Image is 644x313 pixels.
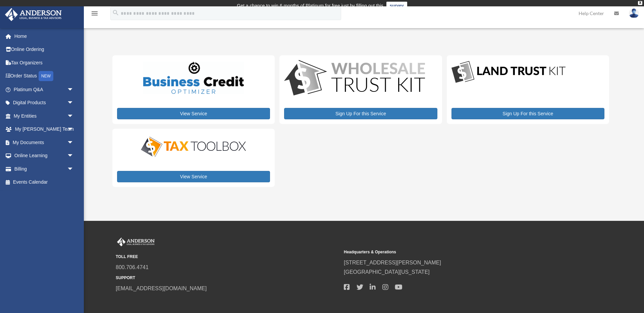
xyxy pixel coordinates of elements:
span: arrow_drop_down [67,96,80,110]
span: arrow_drop_down [67,109,80,123]
small: Headquarters & Operations [344,249,567,256]
span: arrow_drop_down [67,83,80,97]
a: [STREET_ADDRESS][PERSON_NAME] [344,260,441,265]
a: My [PERSON_NAME] Teamarrow_drop_down [5,123,84,136]
i: search [112,9,119,16]
div: NEW [39,71,53,81]
a: Online Ordering [5,43,84,56]
a: Order StatusNEW [5,69,84,83]
a: Billingarrow_drop_down [5,162,84,176]
div: close [638,1,642,5]
a: My Documentsarrow_drop_down [5,136,84,149]
a: My Entitiesarrow_drop_down [5,109,84,123]
span: arrow_drop_down [67,123,80,136]
small: TOLL FREE [116,253,339,260]
i: menu [91,9,99,17]
span: arrow_drop_down [67,149,80,163]
a: Sign Up For this Service [284,108,437,119]
a: [EMAIL_ADDRESS][DOMAIN_NAME] [116,286,207,291]
a: [GEOGRAPHIC_DATA][US_STATE] [344,269,430,275]
span: arrow_drop_down [67,136,80,149]
span: arrow_drop_down [67,162,80,176]
img: User Pic [629,8,639,18]
img: LandTrust_lgo-1.jpg [451,60,566,84]
img: WS-Trust-Kit-lgo-1.jpg [284,60,425,97]
a: View Service [117,108,270,119]
a: Platinum Q&Aarrow_drop_down [5,83,84,96]
a: survey [386,2,407,10]
a: View Service [117,171,270,182]
a: menu [91,12,99,17]
a: 800.706.4741 [116,264,149,270]
a: Tax Organizers [5,56,84,69]
div: Get a chance to win 6 months of Platinum for free just by filling out this [237,2,383,10]
a: Sign Up For this Service [451,108,604,119]
a: Digital Productsarrow_drop_down [5,96,80,110]
a: Events Calendar [5,176,84,189]
img: Anderson Advisors Platinum Portal [116,238,156,246]
a: Home [5,29,84,43]
small: SUPPORT [116,274,339,281]
a: Online Learningarrow_drop_down [5,149,84,163]
img: Anderson Advisors Platinum Portal [3,8,64,21]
